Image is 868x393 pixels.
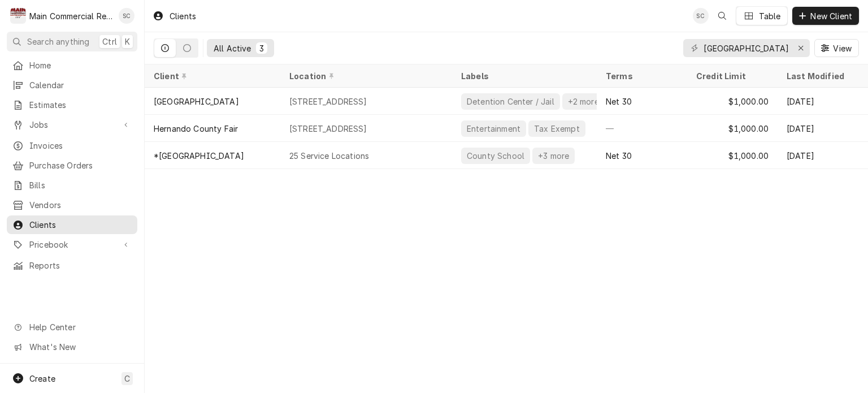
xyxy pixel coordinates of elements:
span: Pricebook [29,239,115,251]
a: Clients [7,215,137,234]
div: M [10,8,26,24]
div: *[GEOGRAPHIC_DATA] [154,150,244,162]
div: Detention Center / Jail [466,96,555,107]
div: [GEOGRAPHIC_DATA] [154,96,239,107]
span: Vendors [29,199,132,211]
div: $1,000.00 [687,88,778,115]
span: Reports [29,260,132,271]
button: Search anythingCtrlK [7,32,137,51]
div: Net 30 [606,96,632,107]
a: Estimates [7,96,137,114]
div: Last Modified [787,70,857,82]
span: Estimates [29,99,132,111]
div: Entertainment [466,123,522,135]
div: Sharon Campbell's Avatar [693,8,709,24]
div: Hernando County Fair [154,123,238,135]
div: Tax Exempt [533,123,581,135]
div: 25 Service Locations [289,150,369,162]
div: — [597,115,687,142]
span: Jobs [29,119,115,131]
button: New Client [792,7,859,25]
span: Purchase Orders [29,159,132,171]
div: Terms [606,70,676,82]
span: K [125,36,130,47]
div: Sharon Campbell's Avatar [119,8,134,24]
a: Go to Jobs [7,115,137,134]
div: $1,000.00 [687,115,778,142]
a: Go to Help Center [7,318,137,336]
div: Net 30 [606,150,632,162]
span: Create [29,374,55,383]
div: SC [693,8,709,24]
span: Help Center [29,321,131,333]
span: Invoices [29,140,132,152]
div: Labels [461,70,588,82]
div: [STREET_ADDRESS] [289,123,367,135]
span: View [831,42,854,54]
span: Clients [29,219,132,231]
div: [STREET_ADDRESS] [289,96,367,107]
input: Keyword search [704,39,788,57]
div: SC [119,8,134,24]
div: All Active [214,42,251,54]
div: Location [289,70,443,82]
a: Invoices [7,136,137,155]
span: Calendar [29,79,132,91]
div: Main Commercial Refrigeration Service [29,10,112,22]
button: View [814,39,859,57]
a: Bills [7,176,137,195]
span: What's New [29,341,131,353]
div: +2 more [567,96,600,107]
div: [DATE] [778,115,868,142]
a: Purchase Orders [7,156,137,175]
button: Open search [713,7,731,25]
button: Erase input [792,39,810,57]
div: County School [466,150,526,162]
span: Bills [29,179,132,191]
div: [DATE] [778,88,868,115]
span: C [124,373,130,385]
span: Ctrl [102,36,117,47]
div: Credit Limit [696,70,766,82]
div: $1,000.00 [687,142,778,169]
span: Home [29,59,132,71]
a: Vendors [7,196,137,214]
a: Go to What's New [7,338,137,356]
a: Reports [7,256,137,275]
div: Main Commercial Refrigeration Service's Avatar [10,8,26,24]
div: 3 [258,42,265,54]
a: Home [7,56,137,75]
div: Table [759,10,781,22]
div: Client [154,70,269,82]
div: [DATE] [778,142,868,169]
span: Search anything [27,36,89,47]
div: +3 more [537,150,570,162]
a: Calendar [7,76,137,94]
a: Go to Pricebook [7,235,137,254]
span: New Client [808,10,854,22]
